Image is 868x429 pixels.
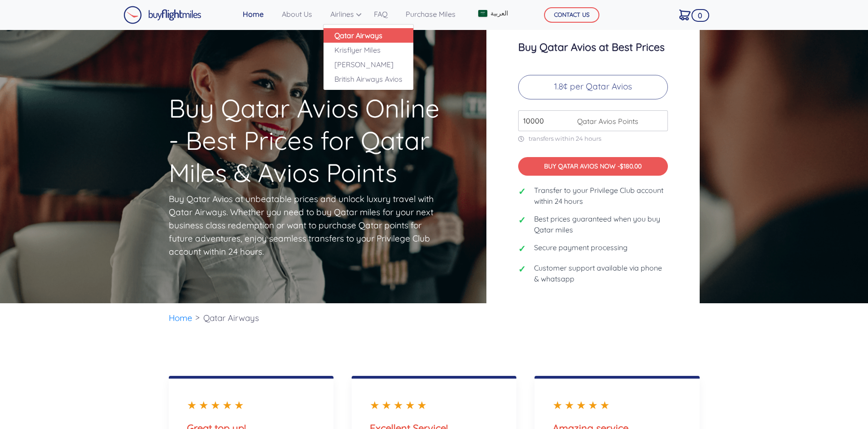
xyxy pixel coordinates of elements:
[490,9,508,18] span: العربية
[123,6,201,24] img: Buy Flight Miles Logo
[518,262,527,276] span: ✓
[478,10,487,17] img: Arabic
[691,9,709,22] span: 0
[169,192,436,258] p: Buy Qatar Avios at unbeatable prices and unlock luxury travel with Qatar Airways. Whether you nee...
[518,185,527,198] span: ✓
[620,162,642,170] span: $180.00
[370,5,391,23] a: FAQ
[676,5,694,24] a: 0
[534,262,668,284] span: Customer support available via phone & whatsapp
[169,312,192,323] a: Home
[518,213,527,227] span: ✓
[187,397,315,413] div: ★★★★★
[553,397,681,413] div: ★★★★★
[534,185,668,207] span: Transfer to your Privilege Club account within 24 hours
[518,242,527,256] span: ✓
[518,75,668,99] p: 1.8¢ per Qatar Avios
[239,5,267,23] a: Home
[544,7,599,23] button: CONTACT US
[573,116,638,127] span: Qatar Avios Points
[327,5,359,23] a: Airlines
[402,5,459,23] a: Purchase Miles
[324,57,413,72] a: [PERSON_NAME]
[518,157,668,176] button: BUY QATAR AVIOS NOW -$180.00
[475,5,511,22] a: العربية
[518,41,668,53] h3: Buy Qatar Avios at Best Prices
[324,43,413,57] a: Krisflyer Miles
[324,72,413,86] a: British Airways Avios
[679,10,691,20] img: Cart
[199,303,264,333] li: Qatar Airways
[323,24,414,90] div: Airlines
[370,397,498,413] div: ★★★★★
[123,4,201,26] a: Buy Flight Miles Logo
[518,135,668,143] p: transfers within 24 hours
[534,213,668,235] span: Best prices guaranteed when you buy Qatar miles
[534,242,628,253] span: Secure payment processing
[324,28,413,43] a: Qatar Airways
[278,5,316,23] a: About Us
[169,40,451,189] h1: Buy Qatar Avios Online - Best Prices for Qatar Miles & Avios Points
